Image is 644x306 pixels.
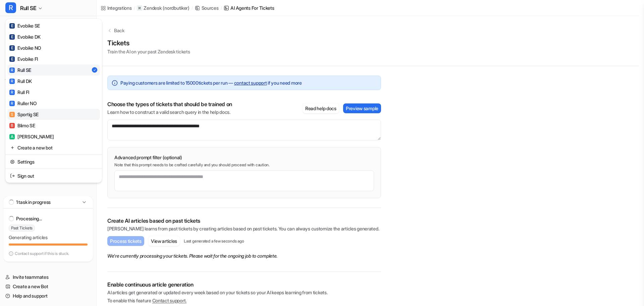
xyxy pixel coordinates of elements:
span: E [9,23,15,29]
img: reset [10,144,15,151]
div: Evobike DK [9,33,41,40]
span: E [9,45,15,51]
span: A [9,134,15,139]
div: Blimo SE [9,122,35,129]
a: Sign out [7,170,100,181]
div: Evobike NO [9,44,41,51]
span: R [9,101,15,106]
span: Rull SE [20,3,36,13]
span: E [9,34,15,40]
span: R [9,79,15,84]
div: Sportig SE [9,111,39,118]
div: Evobike FI [9,55,38,62]
div: RRull SE [5,19,102,183]
a: Create a new bot [7,142,100,153]
span: R [9,68,15,73]
span: E [9,56,15,62]
div: Ruller NO [9,100,37,107]
div: Rull SE [9,67,31,74]
div: Rull FI [9,89,29,96]
div: Rull DK [9,78,32,85]
span: B [9,123,15,128]
a: Settings [7,156,100,167]
span: R [9,90,15,95]
img: reset [10,158,15,165]
span: R [5,2,16,13]
span: S [9,112,15,117]
div: Evobike SE [9,22,40,29]
div: [PERSON_NAME] [9,133,54,140]
img: reset [10,172,15,179]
